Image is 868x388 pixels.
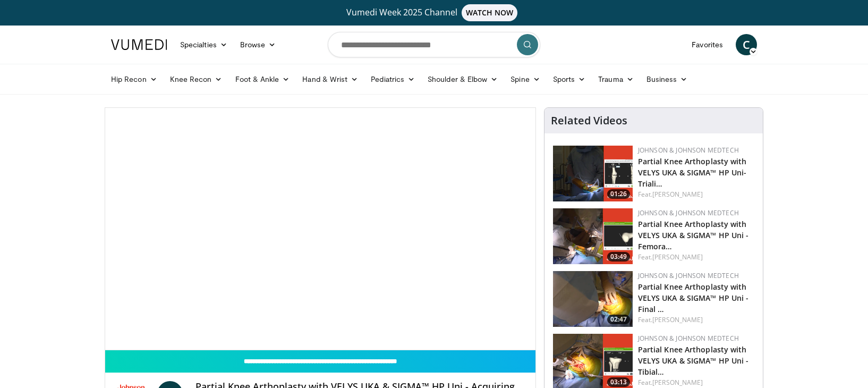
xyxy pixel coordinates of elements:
[113,4,755,21] a: Vumedi Week 2025 ChannelWATCH NOW
[652,252,703,262] a: [PERSON_NAME]
[652,315,703,324] a: [PERSON_NAME]
[640,69,694,90] a: Business
[638,271,739,280] a: Johnson & Johnson MedTech
[607,252,630,262] span: 03:49
[638,146,739,155] a: Johnson & Johnson MedTech
[296,69,364,90] a: Hand & Wrist
[553,208,633,264] img: 13513cbe-2183-4149-ad2a-2a4ce2ec625a.png.150x105_q85_crop-smart_upscale.png
[553,208,633,264] a: 03:49
[638,219,749,251] a: Partial Knee Arthoplasty with VELYS UKA & SIGMA™ HP Uni - Femora…
[164,69,229,90] a: Knee Recon
[553,146,633,201] img: 54517014-b7e0-49d7-8366-be4d35b6cc59.png.150x105_q85_crop-smart_upscale.png
[328,32,540,57] input: Search topics, interventions
[638,282,749,314] a: Partial Knee Arthoplasty with VELYS UKA & SIGMA™ HP Uni - Final …
[736,34,757,55] a: C
[638,334,739,343] a: Johnson & Johnson MedTech
[229,69,296,90] a: Foot & Ankle
[553,271,633,327] a: 02:47
[553,271,633,327] img: 2dac1888-fcb6-4628-a152-be974a3fbb82.png.150x105_q85_crop-smart_upscale.png
[504,69,546,90] a: Spine
[607,377,630,387] span: 03:13
[364,69,421,90] a: Pediatrics
[652,378,703,387] a: [PERSON_NAME]
[638,208,739,217] a: Johnson & Johnson MedTech
[234,34,283,55] a: Browse
[547,69,592,90] a: Sports
[553,146,633,201] a: 01:26
[685,34,729,55] a: Favorites
[607,315,630,324] span: 02:47
[105,69,164,90] a: Hip Recon
[638,344,749,377] a: Partial Knee Arthoplasty with VELYS UKA & SIGMA™ HP Uni - Tibial…
[607,189,630,199] span: 01:26
[638,378,754,387] div: Feat.
[421,69,504,90] a: Shoulder & Elbow
[592,69,640,90] a: Trauma
[638,156,747,189] a: Partial Knee Arthoplasty with VELYS UKA & SIGMA™ HP Uni- Triali…
[174,34,234,55] a: Specialties
[638,190,754,199] div: Feat.
[105,108,535,350] video-js: Video Player
[551,114,627,127] h4: Related Videos
[111,39,167,50] img: VuMedi Logo
[638,315,754,325] div: Feat.
[638,252,754,262] div: Feat.
[652,190,703,199] a: [PERSON_NAME]
[462,4,518,21] span: WATCH NOW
